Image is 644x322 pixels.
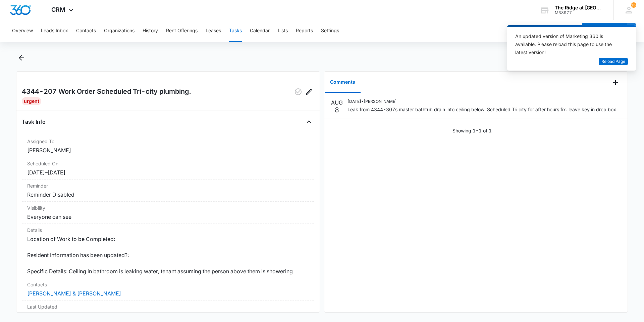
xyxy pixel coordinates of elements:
[27,213,309,221] dd: Everyone can see
[599,58,628,66] button: Reload Page
[601,58,625,65] span: Reload Page
[22,278,314,300] div: Contacts[PERSON_NAME] & [PERSON_NAME]
[22,157,314,179] div: Scheduled On[DATE]–[DATE]
[22,86,191,97] h2: 4344-207 Work Order Scheduled Tri-city plumbing.
[166,20,198,42] button: Rent Offerings
[555,10,604,15] div: account id
[335,107,339,113] p: 8
[452,127,492,134] p: Showing 1-1 of 1
[229,20,242,42] button: Tasks
[304,86,314,97] button: Edit
[76,20,96,42] button: Contacts
[515,32,620,56] div: An updated version of Marketing 360 is available. Please reload this page to use the latest version!
[206,20,221,42] button: Leases
[22,202,314,224] div: VisibilityEveryone can see
[347,98,616,105] p: [DATE] • [PERSON_NAME]
[27,227,309,234] dt: Details
[321,20,339,42] button: Settings
[27,235,309,275] dd: Location of Work to be Completed: Resident Information has been updated?: Specific Details: Ceili...
[104,20,135,42] button: Organizations
[27,204,309,211] dt: Visibility
[22,135,314,157] div: Assigned To[PERSON_NAME]
[143,20,158,42] button: History
[27,191,309,199] dd: Reminder Disabled
[22,118,46,126] h4: Task Info
[27,160,309,167] dt: Scheduled On
[27,138,309,145] dt: Assigned To
[331,98,343,107] p: AUG
[41,20,68,42] button: Leads Inbox
[27,290,121,297] a: [PERSON_NAME] & [PERSON_NAME]
[16,52,26,63] button: Back
[347,106,616,113] p: Leak from 4344-307s master bathtub drain into ceiling below. Scheduled Tri city for after hours f...
[27,168,309,176] dd: [DATE] – [DATE]
[296,20,313,42] button: Reports
[278,20,288,42] button: Lists
[27,182,309,189] dt: Reminder
[22,224,314,278] div: DetailsLocation of Work to be Completed: Resident Information has been updated?: Specific Details...
[12,20,33,42] button: Overview
[325,72,361,93] button: Comments
[631,2,636,8] div: notifications count
[27,312,309,320] dd: [DATE]
[22,97,41,105] div: Urgent
[27,303,309,310] dt: Last Updated
[27,146,309,154] dd: [PERSON_NAME]
[22,179,314,202] div: ReminderReminder Disabled
[555,5,604,10] div: account name
[304,116,314,127] button: Close
[631,2,636,8] span: 151
[582,23,627,39] button: Add Contact
[51,6,65,13] span: CRM
[250,20,270,42] button: Calendar
[610,77,621,88] button: Add Comment
[27,281,309,288] dt: Contacts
